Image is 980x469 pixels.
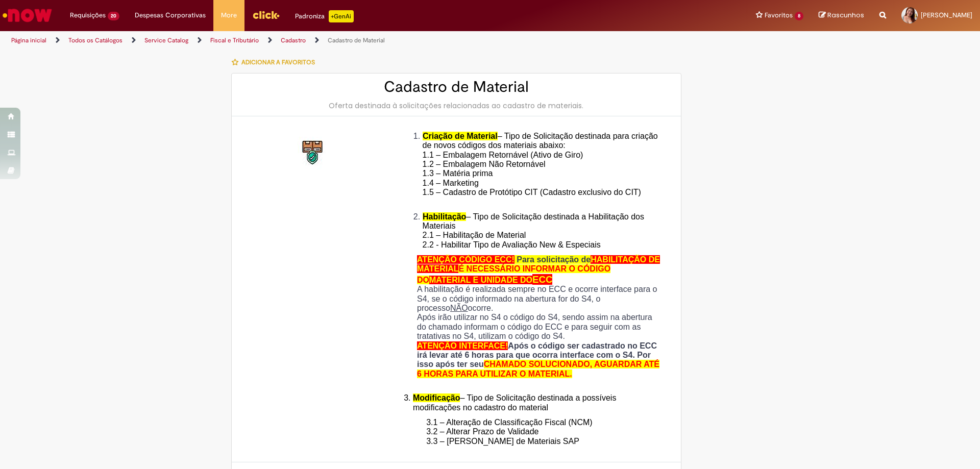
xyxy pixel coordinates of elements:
span: ECC [532,274,552,285]
button: Adicionar a Favoritos [231,52,321,73]
span: 8 [795,12,803,20]
span: 20 [108,12,119,20]
span: MATERIAL E UNIDADE DO [429,276,532,284]
div: Padroniza [295,10,354,22]
span: ATENÇÃO CÓDIGO ECC! [417,255,514,264]
span: Rascunhos [827,10,864,20]
span: Despesas Corporativas [135,10,206,20]
span: Favoritos [765,10,793,20]
span: [PERSON_NAME] [921,11,972,19]
a: Cadastro [281,36,306,44]
img: ServiceNow [1,5,54,26]
strong: Após o código ser cadastrado no ECC irá levar até 6 horas para que ocorra interface com o S4. Por... [417,341,659,378]
u: NÃO [450,304,468,312]
span: É NECESSÁRIO INFORMAR O CÓDIGO DO [417,264,610,284]
span: – Tipo de Solicitação destinada a Habilitação dos Materiais 2.1 – Habilitação de Material 2.2 - H... [423,212,644,249]
span: Habilitação [423,212,466,221]
span: Adicionar a Favoritos [241,58,315,66]
h2: Cadastro de Material [242,79,671,95]
span: CHAMADO SOLUCIONADO, AGUARDAR ATÉ 6 HORAS PARA UTILIZAR O MATERIAL. [417,360,659,378]
span: Modificação [413,393,460,402]
span: ATENÇÃO INTERFACE! [417,341,508,350]
a: Cadastro de Material [328,36,385,44]
span: 3.1 – Alteração de Classificação Fiscal (NCM) 3.2 – Alterar Prazo de Validade 3.3 – [PERSON_NAME]... [426,418,592,446]
p: +GenAi [329,10,354,22]
a: Rascunhos [819,11,864,20]
img: Cadastro de Material [297,137,330,169]
a: Fiscal e Tributário [210,36,259,44]
span: Criação de Material [423,132,498,140]
span: More [221,10,237,20]
span: – Tipo de Solicitação destinada para criação de novos códigos dos materiais abaixo: 1.1 – Embalag... [423,132,658,206]
span: HABILITAÇÃO DE MATERIAL [417,255,660,273]
img: click_logo_yellow_360x200.png [252,7,280,22]
div: Oferta destinada à solicitações relacionadas ao cadastro de materiais. [242,101,671,111]
ul: Trilhas de página [8,31,646,50]
p: Após irão utilizar no S4 o código do S4, sendo assim na abertura do chamado informam o código do ... [417,313,663,341]
p: A habilitação é realizada sempre no ECC e ocorre interface para o S4, se o código informado na ab... [417,285,663,313]
li: – Tipo de Solicitação destinada a possíveis modificações no cadastro do material [413,393,663,412]
a: Service Catalog [144,36,188,44]
span: Para solicitação de [517,255,591,264]
a: Página inicial [11,36,46,44]
span: Requisições [70,10,106,20]
a: Todos os Catálogos [68,36,122,44]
